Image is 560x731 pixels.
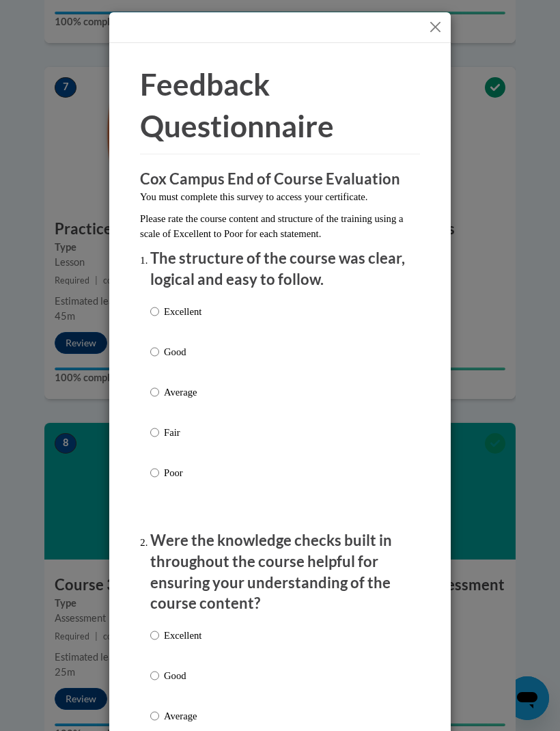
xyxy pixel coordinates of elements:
p: Poor [164,465,201,480]
input: Average [150,385,159,400]
p: Average [164,385,201,400]
input: Good [150,344,159,359]
input: Excellent [150,304,159,319]
p: Excellent [164,304,201,319]
input: Fair [150,425,159,440]
p: Excellent [164,628,201,643]
p: Fair [164,425,201,440]
h3: Cox Campus End of Course Evaluation [140,169,420,190]
p: Average [164,708,201,723]
span: Feedback Questionnaire [140,66,334,144]
input: Poor [150,465,159,480]
p: You must complete this survey to access your certificate. [140,189,420,204]
input: Good [150,668,159,683]
button: Close [427,18,444,36]
p: The structure of the course was clear, logical and easy to follow. [150,248,410,290]
p: Were the knowledge checks built in throughout the course helpful for ensuring your understanding ... [150,530,410,614]
p: Please rate the course content and structure of the training using a scale of Excellent to Poor f... [140,211,420,241]
input: Average [150,708,159,723]
p: Good [164,344,201,359]
input: Excellent [150,628,159,643]
p: Good [164,668,201,683]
